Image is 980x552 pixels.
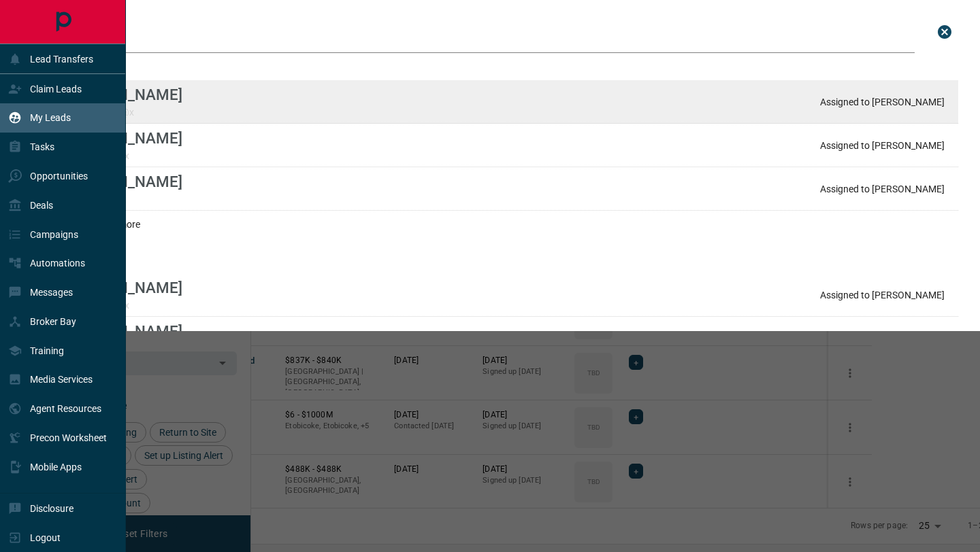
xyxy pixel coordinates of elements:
[820,184,945,194] p: Assigned to [PERSON_NAME]
[820,97,945,107] p: Assigned to [PERSON_NAME]
[931,18,958,46] button: close search bar
[820,290,945,300] p: Assigned to [PERSON_NAME]
[52,254,958,265] h3: email matches
[52,61,958,72] h3: name matches
[52,211,958,238] div: ...and 1550 more
[820,140,945,151] p: Assigned to [PERSON_NAME]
